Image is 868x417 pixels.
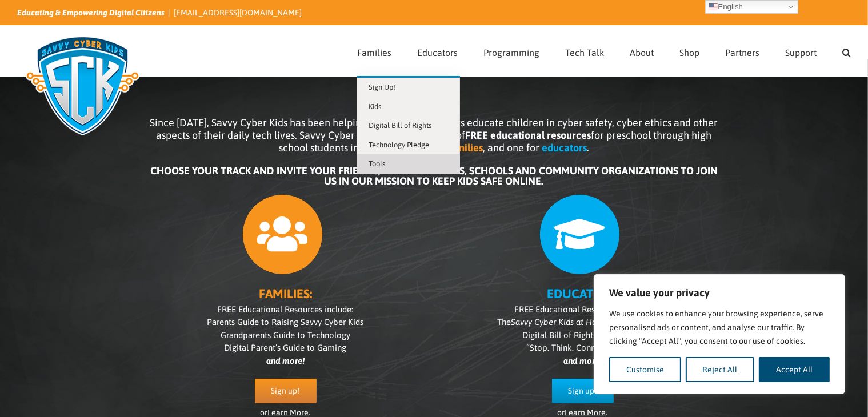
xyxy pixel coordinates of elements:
span: FREE Educational Resources include: [218,304,354,314]
a: Sign Up! [357,78,460,97]
b: FAMILIES: [259,286,312,301]
span: The Teacher’s Packs [498,317,668,327]
span: Sign Up! [369,83,395,91]
span: Tech Talk [565,48,604,57]
a: Tools [357,154,460,174]
nav: Main Menu [357,26,851,76]
i: and more! [563,356,602,366]
a: Partners [725,26,759,76]
a: Sign up! [552,379,614,403]
span: FREE Educational Resources include: [515,304,651,314]
a: Tech Talk [565,26,604,76]
img: en [709,2,718,11]
span: Grandparents Guide to Technology [221,330,350,340]
a: Search [842,26,851,76]
span: Sign up! [569,386,597,396]
span: Parents Guide to Raising Savvy Cyber Kids [207,317,364,327]
i: Educating & Empowering Digital Citizens [17,8,165,17]
span: Digital Bill of Rights Lesson Plan [522,330,643,340]
span: Tools [369,159,385,168]
p: We use cookies to enhance your browsing experience, serve personalised ads or content, and analys... [609,307,830,348]
button: Accept All [759,357,830,382]
span: Since [DATE], Savvy Cyber Kids has been helping parents and teachers educate children in cyber sa... [150,117,718,154]
a: Support [785,26,817,76]
span: About [630,48,654,57]
a: Learn More [268,408,309,417]
span: “Stop. Think. Connect.” Poster [527,343,639,352]
img: Savvy Cyber Kids Logo [17,29,148,143]
i: and more! [266,356,305,366]
a: Sign up! [255,379,317,403]
a: Learn More [565,408,606,417]
span: Digital Parent’s Guide to Gaming [225,343,347,352]
a: Educators [417,26,458,76]
b: EDUCATORS: [547,286,618,301]
i: Savvy Cyber Kids at Home [511,317,610,327]
span: Families [357,48,391,57]
a: Digital Bill of Rights [357,116,460,135]
span: Shop [679,48,699,57]
b: CHOOSE YOUR TRACK AND INVITE YOUR FRIENDS, FAMILY MEMBERS, SCHOOLS AND COMMUNITY ORGANIZATIONS TO... [150,165,718,187]
a: Kids [357,97,460,117]
b: FREE educational resources [466,129,591,141]
span: Digital Bill of Rights [369,121,431,130]
span: or . [261,408,311,417]
a: Shop [679,26,699,76]
button: Reject All [686,357,755,382]
a: Families [357,26,391,76]
span: , and one for [483,142,539,154]
span: Technology Pledge [369,141,429,149]
button: Customise [609,357,681,382]
span: . [587,142,589,154]
span: Partners [725,48,759,57]
span: Sign up! [271,386,300,396]
b: educators [542,142,587,154]
span: or . [558,408,608,417]
span: Educators [417,48,458,57]
a: [EMAIL_ADDRESS][DOMAIN_NAME] [174,8,302,17]
b: families [447,142,483,154]
span: Kids [369,102,381,111]
a: About [630,26,654,76]
span: Support [785,48,817,57]
span: Programming [483,48,539,57]
a: Technology Pledge [357,135,460,155]
p: We value your privacy [609,286,830,300]
a: Programming [483,26,539,76]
